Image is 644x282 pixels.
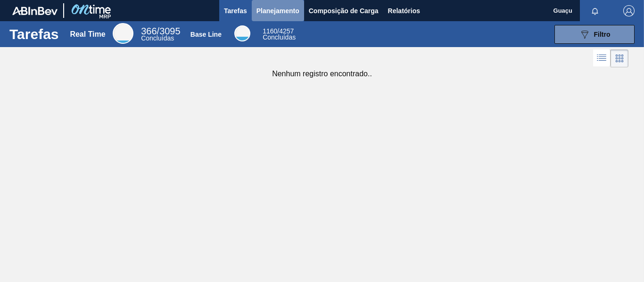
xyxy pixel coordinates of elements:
span: Concluídas [263,33,296,41]
h1: Tarefas [9,29,59,40]
button: Notificações [580,4,610,17]
div: Visão em Lista [593,49,611,67]
img: TNhmsLtSVTkK8tSr43FrP2fwEKptu5GPRR3wAAAABJRU5ErkJggg== [12,7,58,15]
span: Tarefas [224,5,247,16]
span: / 4257 [263,27,294,35]
span: Composição de Carga [309,5,379,16]
div: Real Time [113,23,133,44]
div: Visão em Cards [611,49,628,67]
div: Real Time [70,30,105,39]
span: 366 [141,26,157,36]
div: Real Time [141,27,180,41]
div: Base Line [190,31,222,38]
span: Concluídas [141,34,174,42]
span: Relatórios [388,5,420,16]
div: Base Line [234,25,250,41]
span: 1160 [263,27,277,35]
button: Filtro [554,25,635,44]
img: Logout [623,5,635,16]
div: Base Line [263,28,296,40]
span: Filtro [594,31,611,38]
span: Planejamento [256,5,299,16]
span: / 3095 [141,26,180,36]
